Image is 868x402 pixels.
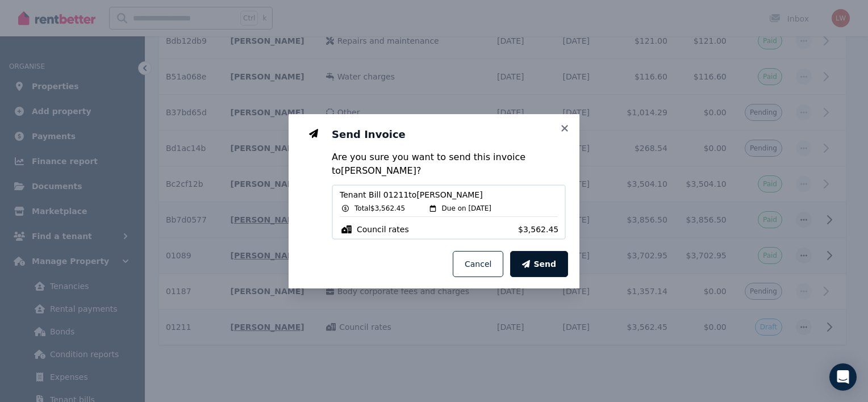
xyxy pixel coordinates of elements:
p: Are you sure you want to send this invoice to [PERSON_NAME] ? [332,150,566,178]
span: Total $3,562.45 [354,204,405,213]
h3: Send Invoice [332,128,566,141]
button: Cancel [453,251,503,277]
span: Tenant Bill 01211 to [PERSON_NAME] [340,189,558,200]
div: Open Intercom Messenger [829,363,857,391]
span: Due on [DATE] [442,204,491,213]
span: Council rates [357,224,409,235]
span: $3,562.45 [518,224,558,235]
button: Send [510,251,568,277]
span: Send [533,258,556,270]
